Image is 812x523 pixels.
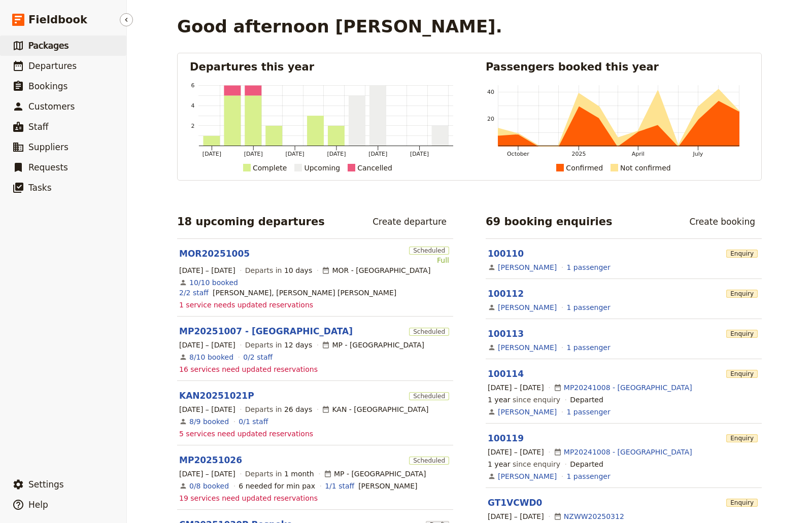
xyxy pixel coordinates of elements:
[28,101,75,112] span: Customers
[632,151,645,157] tspan: April
[253,162,287,174] div: Complete
[726,434,758,442] span: Enquiry
[570,395,603,405] div: Departed
[189,277,238,288] a: View the bookings for this departure
[202,151,221,157] tspan: [DATE]
[498,262,557,272] a: [PERSON_NAME]
[488,459,560,469] span: since enquiry
[189,416,229,427] a: View the bookings for this departure
[488,396,511,404] span: 1 year
[112,62,171,68] div: Keywords by Traffic
[488,498,542,508] a: GT1VCWD0
[28,162,68,172] span: Requests
[179,454,242,466] a: MP20251026
[498,471,557,481] a: [PERSON_NAME]
[179,404,235,414] span: [DATE] – [DATE]
[567,407,611,417] a: View the passengers for this booking
[488,329,524,339] a: 100113
[243,352,273,362] a: 0/2 staff
[191,82,195,89] tspan: 6
[486,59,749,75] h2: Passengers booked this year
[245,469,314,479] span: Departs in
[620,162,671,174] div: Not confirmed
[726,330,758,338] span: Enquiry
[366,213,453,230] a: Create departure
[179,325,353,337] a: MP20251007 - [GEOGRAPHIC_DATA]
[284,341,312,349] span: 12 days
[28,41,69,51] span: Packages
[179,265,235,275] span: [DATE] – [DATE]
[26,26,112,34] div: Domain: [DOMAIN_NAME]
[304,162,340,174] div: Upcoming
[498,342,557,353] a: [PERSON_NAME]
[177,16,502,37] h1: Good afternoon [PERSON_NAME].
[177,214,325,229] h2: 18 upcoming departures
[190,59,453,75] h2: Departures this year
[409,255,449,265] div: Full
[488,382,544,393] span: [DATE] – [DATE]
[179,300,313,310] span: 1 service needs updated reservations
[16,26,24,34] img: website_grey.svg
[179,248,250,260] a: MOR20251005
[487,116,494,122] tspan: 20
[325,481,354,491] a: 1/1 staff
[498,407,557,417] a: [PERSON_NAME]
[322,404,428,414] div: KAN - [GEOGRAPHIC_DATA]
[571,151,586,157] tspan: 2025
[409,247,449,255] span: Scheduled
[284,266,312,274] span: 10 days
[564,382,692,393] a: MP20241008 - [GEOGRAPHIC_DATA]
[488,369,524,379] a: 100114
[120,13,133,26] button: Hide menu
[286,151,304,157] tspan: [DATE]
[567,302,611,312] a: View the passengers for this booking
[357,162,392,174] div: Cancelled
[191,102,195,109] tspan: 4
[213,288,396,298] span: Heather McNeice, Frith Hudson Graham
[179,340,235,350] span: [DATE] – [DATE]
[239,481,315,491] div: 6 needed for min pax
[488,460,511,468] span: 1 year
[368,151,387,157] tspan: [DATE]
[28,122,49,132] span: Staff
[179,469,235,479] span: [DATE] – [DATE]
[409,457,449,465] span: Scheduled
[358,481,417,491] span: Melinda Russell
[410,151,429,157] tspan: [DATE]
[726,370,758,378] span: Enquiry
[28,61,77,71] span: Departures
[28,183,52,193] span: Tasks
[191,123,195,129] tspan: 2
[179,390,254,402] a: KAN20251021P
[245,340,312,350] span: Departs in
[564,511,624,521] a: NZWW20250312
[284,470,314,478] span: 1 month
[179,493,318,503] span: 19 services need updated reservations
[245,404,312,414] span: Departs in
[570,459,603,469] div: Departed
[507,151,529,157] tspan: October
[409,392,449,400] span: Scheduled
[564,447,692,457] a: MP20241008 - [GEOGRAPHIC_DATA]
[322,265,430,275] div: MOR - [GEOGRAPHIC_DATA]
[488,249,524,259] a: 100110
[693,151,703,157] tspan: July
[567,262,611,272] a: View the passengers for this booking
[409,328,449,336] span: Scheduled
[189,481,229,491] a: View the bookings for this departure
[101,61,109,69] img: tab_keywords_by_traffic_grey.svg
[284,405,312,413] span: 26 days
[488,395,560,405] span: since enquiry
[16,16,24,24] img: logo_orange.svg
[179,288,209,298] a: 2/2 staff
[487,89,494,95] tspan: 40
[239,416,268,427] a: 0/1 staff
[39,62,91,68] div: Domain Overview
[244,151,263,157] tspan: [DATE]
[726,499,758,507] span: Enquiry
[566,162,603,174] div: Confirmed
[179,364,318,374] span: 16 services need updated reservations
[498,302,557,312] a: [PERSON_NAME]
[28,500,48,510] span: Help
[28,142,69,152] span: Suppliers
